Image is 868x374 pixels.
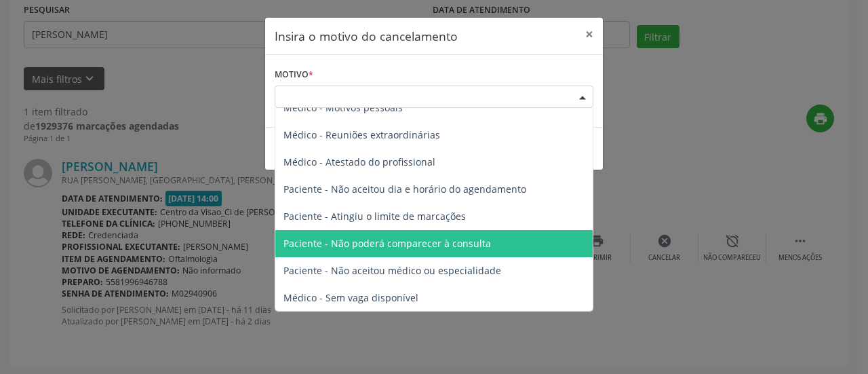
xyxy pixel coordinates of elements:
h5: Insira o motivo do cancelamento [275,27,458,45]
span: Paciente - Não aceitou médico ou especialidade [283,264,501,277]
span: Médico - Atestado do profissional [283,155,435,168]
label: Motivo [275,64,313,86]
button: Close [576,18,603,51]
span: Médico - Reuniões extraordinárias [283,128,440,141]
span: Paciente - Atingiu o limite de marcações [283,210,466,223]
span: Médico - Sem vaga disponível [283,291,418,304]
span: Paciente - Não poderá comparecer à consulta [283,237,491,250]
span: Médico - Motivos pessoais [283,101,403,114]
span: Paciente - Não aceitou dia e horário do agendamento [283,183,526,195]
